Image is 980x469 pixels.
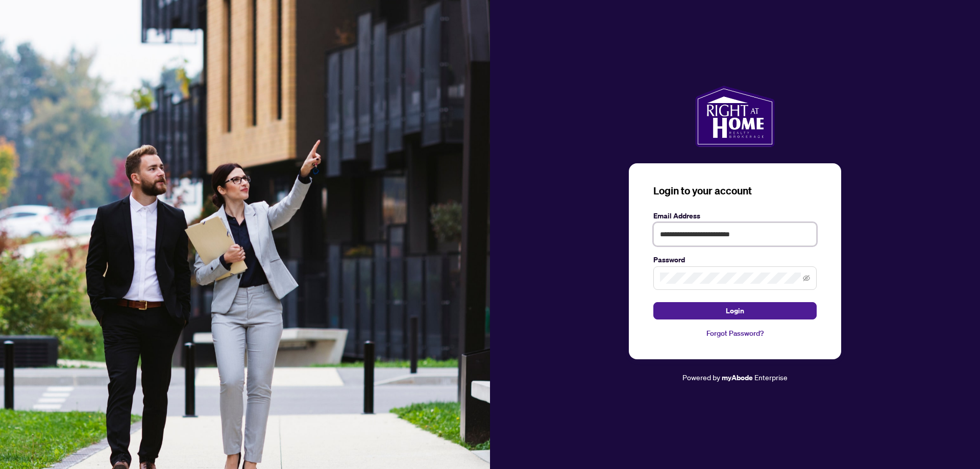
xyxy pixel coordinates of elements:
label: Email Address [653,210,817,221]
span: Login [726,303,744,319]
img: ma-logo [695,86,774,147]
a: myAbode [722,372,753,383]
span: eye-invisible [803,275,810,282]
label: Password [653,254,817,265]
h3: Login to your account [653,184,817,198]
button: Login [653,302,817,319]
span: Powered by [682,373,720,382]
span: Enterprise [754,373,788,382]
a: Forgot Password? [653,328,817,339]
